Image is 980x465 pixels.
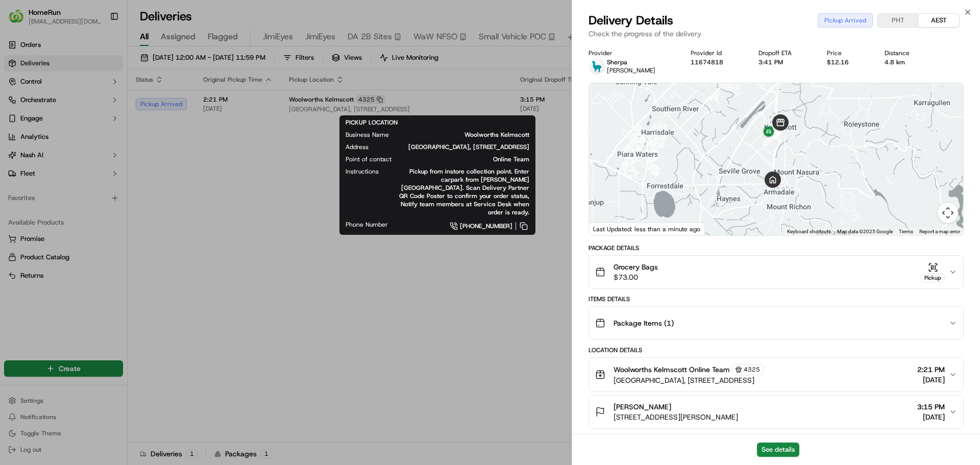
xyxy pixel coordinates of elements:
button: See details [757,443,799,457]
a: [PHONE_NUMBER] [404,221,529,232]
div: Price [827,49,868,57]
div: Last Updated: less than a minute ago [589,223,705,235]
span: [PHONE_NUMBER] [460,222,512,230]
div: Pickup [921,274,945,282]
span: 2:21 PM [917,364,945,375]
p: Sherpa [607,58,655,66]
span: [PERSON_NAME] [607,66,655,75]
button: Map camera controls [938,203,958,223]
span: Woolworths Kelmscott [405,131,529,139]
span: [DATE] [917,375,945,385]
button: Woolworths Kelmscott Online Team4325[GEOGRAPHIC_DATA], [STREET_ADDRESS]2:21 PM[DATE] [589,358,963,391]
button: Grocery Bags$73.00Pickup [589,256,963,288]
div: Dropoff ETA [758,49,811,57]
button: PHT [877,14,918,27]
span: Address [346,143,369,151]
a: Terms (opens in new tab) [899,229,913,234]
img: Google [592,222,625,235]
span: Package Items ( 1 ) [614,318,674,328]
span: Woolworths Kelmscott Online Team [614,364,730,375]
div: Provider [589,49,674,57]
a: Open this area in Google Maps (opens a new window) [592,222,625,235]
div: Location Details [589,346,964,354]
div: 4.8 km [885,58,928,66]
span: [GEOGRAPHIC_DATA], [STREET_ADDRESS] [385,143,529,151]
span: [GEOGRAPHIC_DATA], [STREET_ADDRESS] [614,375,764,385]
button: AEST [918,14,959,27]
span: Business Name [346,131,389,139]
div: Package Details [589,244,964,252]
button: 11674818 [691,58,723,66]
span: Grocery Bags [614,262,658,272]
span: [PERSON_NAME] [614,402,671,412]
div: 8 [773,125,786,138]
button: Package Items (1) [589,307,963,339]
span: Point of contact [346,155,391,163]
span: Phone Number [346,221,388,229]
span: [STREET_ADDRESS][PERSON_NAME] [614,412,738,422]
div: Provider Id [691,49,742,57]
span: 4325 [744,365,760,374]
span: 3:15 PM [917,402,945,412]
div: 3:41 PM [758,58,811,66]
button: Keyboard shortcuts [787,228,831,235]
p: Check the progress of the delivery [589,29,964,39]
span: Pickup from instore collection point. Enter carpark from [PERSON_NAME][GEOGRAPHIC_DATA]. Scan Del... [395,167,529,216]
button: [PERSON_NAME][STREET_ADDRESS][PERSON_NAME]3:15 PM[DATE] [589,396,963,428]
span: PICKUP LOCATION [346,118,398,127]
button: Pickup [921,262,945,282]
span: $73.00 [614,272,658,282]
div: 9 [762,134,775,147]
img: sherpa_logo.png [589,58,605,75]
span: Instructions [346,167,379,176]
span: Map data ©2025 Google [837,229,893,234]
span: [DATE] [917,412,945,422]
div: $12.16 [827,58,868,66]
span: Online Team [408,155,529,163]
span: Delivery Details [589,12,673,29]
div: Items Details [589,295,964,303]
div: Distance [885,49,928,57]
a: Report a map error [919,229,960,234]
